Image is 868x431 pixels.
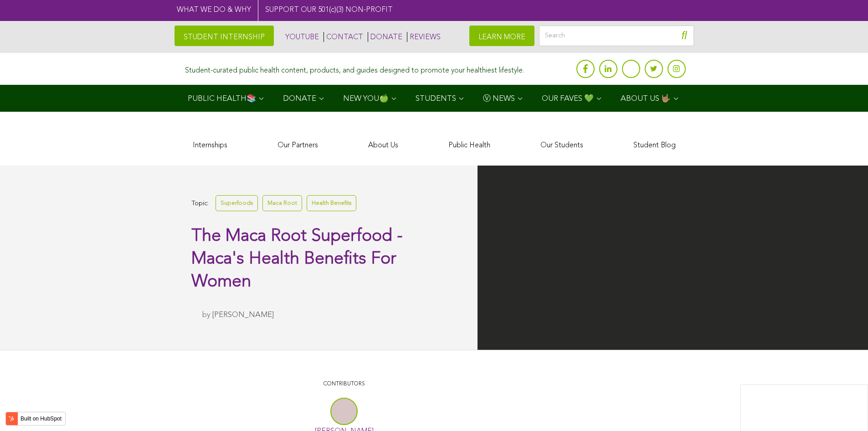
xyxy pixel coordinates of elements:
a: [PERSON_NAME] [212,311,274,319]
a: LEARN MORE [469,26,534,46]
img: HubSpot sprocket logo [6,413,17,424]
a: CONTACT [324,32,363,42]
span: NEW YOU🍏 [343,95,389,103]
div: Navigation Menu [175,85,694,112]
div: Student-curated public health content, products, and guides designed to promote your healthiest l... [185,62,524,75]
label: Built on HubSpot [17,413,65,425]
span: Topic: [191,197,209,210]
button: Built on HubSpot [5,412,66,426]
span: OUR FAVES 💚 [542,95,594,103]
span: by [202,311,211,319]
iframe: Chat Widget [822,387,868,431]
input: Search [539,26,694,46]
a: REVIEWS [407,32,441,42]
a: Health Benefits [307,195,356,211]
span: STUDENTS [416,95,456,103]
a: DONATE [368,32,402,42]
a: YOUTUBE [283,32,319,42]
span: ABOUT US 🤟🏽 [621,95,671,103]
span: The Maca Root Superfood - Maca's Health Benefits For Women [191,228,403,291]
a: Superfoods [216,195,258,211]
span: Ⓥ NEWS [483,95,515,103]
p: CONTRIBUTORS [196,380,492,389]
a: Maca Root [262,195,302,211]
a: STUDENT INTERNSHIP [175,26,274,46]
span: DONATE [283,95,316,103]
span: PUBLIC HEALTH📚 [188,95,256,103]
